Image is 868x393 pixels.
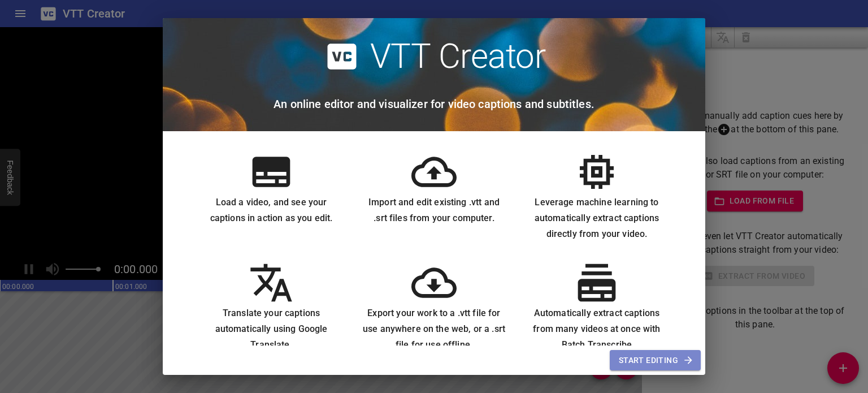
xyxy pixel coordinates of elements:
[199,305,344,353] h6: Translate your captions automatically using Google Translate.
[274,95,594,113] h6: An online editor and visualizer for video captions and subtitles.
[362,195,506,226] h6: Import and edit existing .vtt and .srt files from your computer.
[619,353,692,368] span: Start Editing
[610,350,701,371] button: Start Editing
[370,36,546,77] h2: VTT Creator
[199,195,344,226] h6: Load a video, and see your captions in action as you edit.
[524,195,669,242] h6: Leverage machine learning to automatically extract captions directly from your video.
[524,305,669,353] h6: Automatically extract captions from many videos at once with Batch Transcribe
[362,305,506,353] h6: Export your work to a .vtt file for use anywhere on the web, or a .srt file for use offline.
